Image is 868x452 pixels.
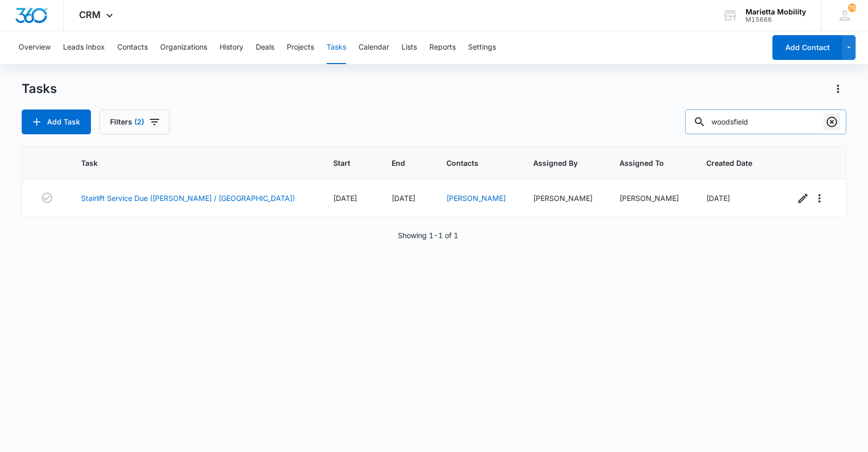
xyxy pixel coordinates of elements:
span: 70 [848,4,856,12]
span: End [392,158,407,168]
a: Stairlift Service Due ([PERSON_NAME] / [GEOGRAPHIC_DATA]) [81,193,295,204]
button: Add Contact [772,35,842,60]
button: Filters(2) [99,110,169,134]
button: Reports [429,31,456,64]
h1: Tasks [22,81,57,97]
a: [PERSON_NAME] [446,194,506,202]
span: [DATE] [333,194,357,202]
button: Actions [830,81,846,97]
span: (2) [134,118,144,126]
div: account name [746,8,806,16]
button: Add Task [22,110,91,134]
span: CRM [79,9,101,20]
button: Settings [468,31,496,64]
button: Clear [824,114,840,130]
button: Organizations [160,31,207,64]
input: Search Tasks [685,110,846,134]
div: [PERSON_NAME] [533,193,595,204]
span: Start [333,158,352,168]
span: Task [81,158,293,168]
button: Overview [19,31,51,64]
button: Projects [287,31,314,64]
div: [PERSON_NAME] [619,193,681,204]
div: account id [746,16,806,23]
button: History [220,31,243,64]
span: Contacts [446,158,493,168]
button: Deals [256,31,274,64]
span: Created Date [706,158,755,168]
p: Showing 1-1 of 1 [398,230,458,241]
span: Assigned To [619,158,667,168]
span: [DATE] [706,194,730,202]
button: Calendar [359,31,389,64]
button: Lists [401,31,417,64]
span: Assigned By [533,158,580,168]
button: Contacts [117,31,148,64]
button: Leads Inbox [63,31,105,64]
span: [DATE] [392,194,415,202]
div: notifications count [848,4,856,12]
button: Tasks [327,31,346,64]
